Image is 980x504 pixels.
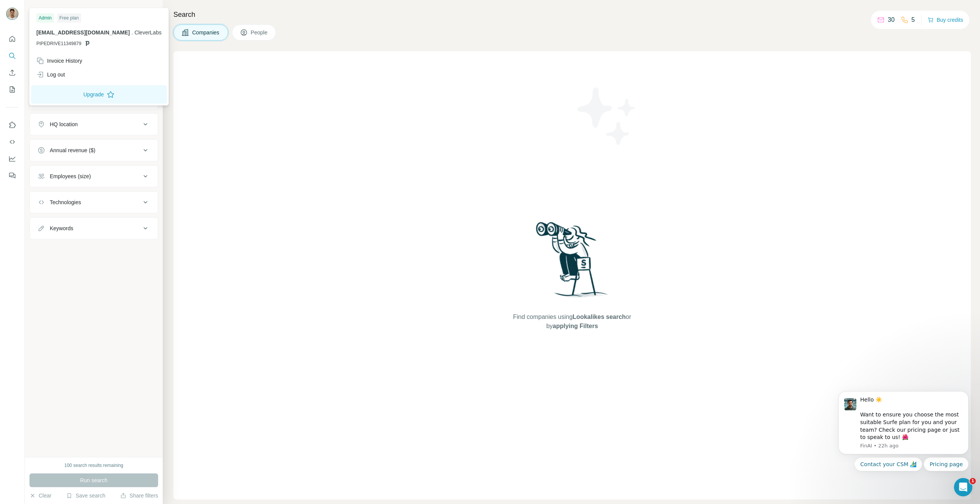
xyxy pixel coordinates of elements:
span: Find companies using or by [511,312,633,331]
iframe: Intercom notifications message [827,366,980,483]
img: Surfe Illustration - Stars [572,82,641,151]
button: Save search [66,492,105,499]
button: Search [6,49,18,63]
button: Use Surfe API [6,135,18,149]
div: Free plan [57,13,81,23]
span: CleverLabs [134,29,162,36]
iframe: Intercom live chat [954,478,972,496]
button: Annual revenue ($) [30,141,158,159]
button: Employees (size) [30,167,158,185]
button: Enrich CSV [6,66,18,80]
span: [EMAIL_ADDRESS][DOMAIN_NAME] [36,29,130,36]
p: 5 [911,15,915,24]
span: PIPEDRIVE11349879 [36,40,81,47]
div: Employees (size) [50,172,91,180]
span: Companies [192,29,220,36]
button: Upgrade [31,85,167,104]
img: Avatar [6,8,18,20]
span: 1 [970,478,976,484]
div: Annual revenue ($) [50,146,95,154]
h4: Search [173,9,971,20]
span: People [251,29,268,36]
button: Share filters [120,492,158,499]
div: Admin [36,13,54,23]
button: My lists [6,83,18,96]
button: Hide [133,5,163,16]
button: Keywords [30,219,158,237]
div: Keywords [50,224,73,232]
button: Technologies [30,193,158,211]
div: Invoice History [36,57,82,65]
div: Technologies [50,198,81,206]
button: Buy credits [928,15,963,25]
button: Use Surfe on LinkedIn [6,118,18,132]
button: Feedback [6,169,18,182]
span: applying Filters [553,323,598,329]
div: New search [29,7,54,14]
div: 100 search results remaining [64,462,123,469]
button: Clear [29,492,51,499]
div: HQ location [50,120,78,128]
div: Log out [36,71,65,78]
span: . [131,29,133,36]
button: Dashboard [6,152,18,166]
p: 30 [888,15,895,24]
button: Quick start [6,32,18,46]
button: HQ location [30,115,158,133]
span: Lookalikes search [573,314,626,320]
img: Surfe Illustration - Woman searching with binoculars [532,220,612,305]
